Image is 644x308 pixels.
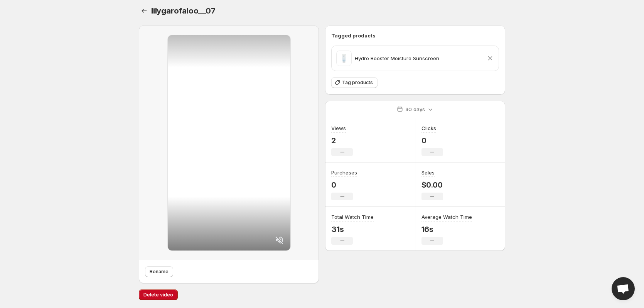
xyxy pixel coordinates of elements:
[331,213,374,221] h3: Total Watch Time
[331,225,374,234] p: 31s
[331,180,357,190] p: 0
[421,213,472,221] h3: Average Watch Time
[331,169,357,176] h3: Purchases
[421,169,435,176] h3: Sales
[150,269,169,275] span: Rename
[421,180,443,190] p: $0.00
[145,266,173,277] button: Rename
[421,124,436,132] h3: Clicks
[336,51,352,66] img: Black choker necklace
[331,124,346,132] h3: Views
[331,32,499,39] h6: Tagged products
[355,54,439,62] p: Hydro Booster Moisture Sunscreen
[151,6,216,15] span: lilygarofaloo__07
[342,80,373,86] span: Tag products
[331,136,353,145] p: 2
[405,105,425,113] p: 30 days
[612,277,635,300] a: Open chat
[421,225,472,234] p: 16s
[139,289,178,300] button: Delete video
[421,136,443,145] p: 0
[331,77,378,88] button: Tag products
[143,292,173,298] span: Delete video
[139,5,150,16] button: Settings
